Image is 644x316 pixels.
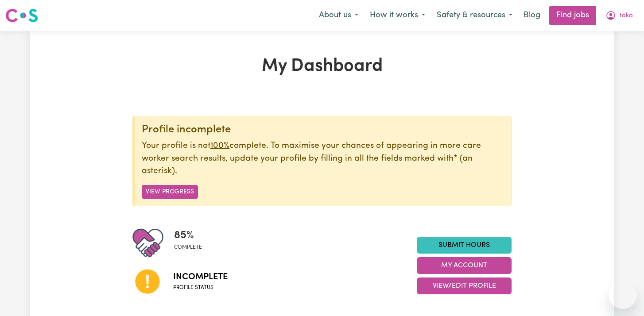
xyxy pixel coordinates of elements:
span: 85 % [174,227,202,243]
button: View/Edit Profile [417,277,512,294]
span: Incomplete [173,270,228,284]
span: complete [174,243,202,251]
div: Profile incomplete [142,123,504,136]
img: Careseekers logo [5,8,38,23]
h1: My Dashboard [132,56,512,77]
a: Find jobs [549,6,596,25]
u: 100% [210,142,229,150]
button: My Account [417,257,512,274]
button: About us [313,6,364,25]
button: My Account [600,6,639,25]
iframe: Button to launch messaging window, conversation in progress [609,281,637,309]
p: Your profile is not complete. To maximise your chances of appearing in more care worker search re... [142,140,504,178]
a: Careseekers logo [5,5,38,26]
span: Profile status [173,284,228,292]
button: How it works [364,6,431,25]
button: View Progress [142,185,198,199]
a: Blog [518,6,546,25]
button: Safety & resources [431,6,518,25]
span: taka [620,11,633,21]
div: Profile completeness: 85% [174,227,209,258]
a: Submit Hours [417,237,512,254]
